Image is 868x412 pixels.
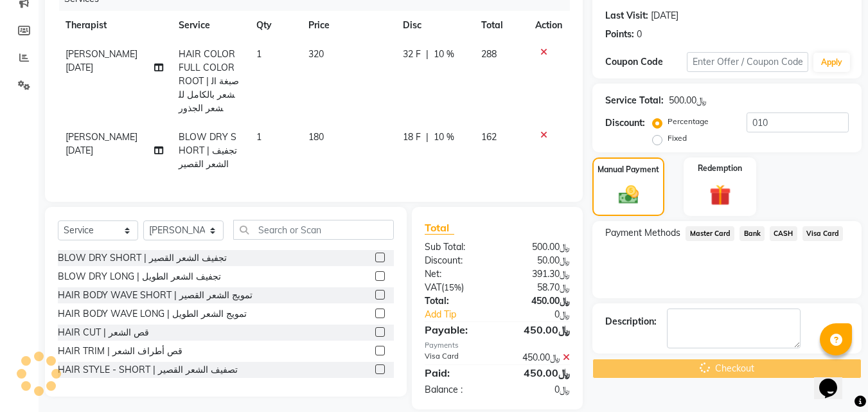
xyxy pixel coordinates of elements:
div: Payable: [415,322,497,337]
div: Sub Total: [415,240,497,254]
div: ﷼450.00 [497,351,580,364]
span: Total [425,221,454,235]
div: HAIR STYLE - SHORT | تصفيف الشعر القصير [58,363,238,377]
th: Disc [395,11,474,40]
div: ﷼450.00 [497,365,580,381]
th: Action [527,11,570,40]
span: 15% [444,282,461,292]
div: Balance : [415,383,497,397]
div: Service Total: [605,94,664,107]
div: Visa Card [415,351,497,364]
th: Therapist [58,11,171,40]
span: 180 [308,131,324,143]
span: 162 [481,131,497,143]
div: Points: [605,28,634,41]
label: Percentage [668,116,709,127]
div: HAIR BODY WAVE LONG | تمويج الشعر الطويل [58,307,247,321]
img: _gift.svg [703,182,738,208]
label: Fixed [668,132,687,144]
div: Payments [425,340,570,351]
span: Payment Methods [605,226,680,240]
div: HAIR BODY WAVE SHORT | تمويج الشعر القصير [58,289,252,302]
div: ﷼500.00 [669,94,707,107]
th: Service [171,11,249,40]
span: Visa Card [802,226,844,241]
span: | [426,130,429,144]
div: BLOW DRY SHORT | تجفيف الشعر القصير [58,251,227,265]
span: Master Card [686,226,734,241]
span: 320 [308,48,324,60]
span: CASH [770,226,797,241]
div: ﷼450.00 [497,322,580,337]
span: 18 F [403,130,421,144]
span: Bank [740,226,765,241]
input: Enter Offer / Coupon Code [687,52,808,72]
label: Redemption [698,163,742,174]
div: HAIR CUT | قص الشعر [58,326,149,339]
span: | [426,48,429,61]
div: ﷼450.00 [497,294,580,308]
div: Paid: [415,365,497,381]
span: 1 [256,131,261,143]
span: 1 [256,48,261,60]
span: 10 % [434,48,454,61]
img: _cash.svg [612,183,645,206]
div: Total: [415,294,497,308]
div: ﷼50.00 [497,254,580,267]
span: 10 % [434,130,454,144]
span: BLOW DRY SHORT | تجفيف الشعر القصير [179,131,237,170]
div: BLOW DRY LONG | تجفيف الشعر الطويل [58,270,221,283]
div: ﷼0 [497,383,580,397]
div: Last Visit: [605,9,648,22]
label: Manual Payment [598,164,659,175]
div: Discount: [605,116,645,130]
th: Qty [249,11,301,40]
div: ﷼0 [511,308,580,321]
div: Net: [415,267,497,281]
div: 0 [637,28,642,41]
input: Search or Scan [233,220,394,240]
div: Discount: [415,254,497,267]
div: ﷼500.00 [497,240,580,254]
div: Coupon Code [605,55,686,69]
span: Vat [425,282,441,293]
iframe: chat widget [814,361,855,399]
th: Price [301,11,395,40]
div: HAIR TRIM | قص أطراف الشعر [58,345,182,358]
div: ( ) [415,281,497,294]
a: Add Tip [415,308,511,321]
div: [DATE] [651,9,678,22]
span: 288 [481,48,497,60]
span: HAIR COLOR FULL COLOR ROOT | صبغة الشعر بالكامل للشعر الجذور [179,48,239,114]
div: ﷼58.70 [497,281,580,294]
span: [PERSON_NAME][DATE] [66,131,137,156]
span: [PERSON_NAME][DATE] [66,48,137,73]
button: Apply [813,53,850,72]
div: ﷼391.30 [497,267,580,281]
div: Description: [605,315,657,328]
th: Total [474,11,527,40]
span: 32 F [403,48,421,61]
